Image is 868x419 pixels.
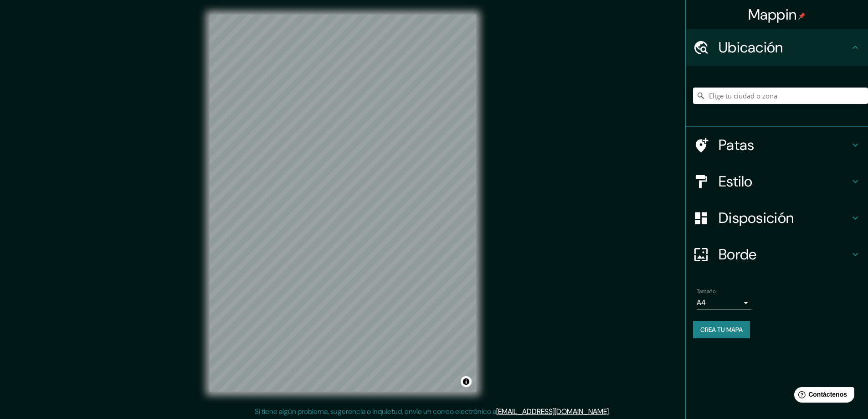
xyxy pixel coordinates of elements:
[693,321,750,338] button: Crea tu mapa
[697,295,751,310] div: A4
[686,29,868,66] div: Ubicación
[686,236,868,273] div: Borde
[611,406,613,416] font: .
[255,407,496,416] font: Si tiene algún problema, sugerencia o inquietud, envíe un correo electrónico a
[787,383,858,409] iframe: Lanzador de widgets de ayuda
[693,88,868,104] input: Elige tu ciudad o zona
[686,200,868,236] div: Disposición
[496,407,609,416] a: [EMAIL_ADDRESS][DOMAIN_NAME]
[686,163,868,200] div: Estilo
[700,326,743,334] font: Crea tu mapa
[719,38,783,57] font: Ubicación
[719,208,794,228] font: Disposición
[210,15,476,392] canvas: Mapa
[719,172,753,191] font: Estilo
[748,5,797,24] font: Mappin
[461,376,472,387] button: Activar o desactivar atribución
[697,298,706,307] font: A4
[609,407,610,416] font: .
[697,288,715,295] font: Tamaño
[719,135,755,155] font: Patas
[610,406,611,416] font: .
[798,12,806,20] img: pin-icon.png
[686,127,868,163] div: Patas
[719,245,757,264] font: Borde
